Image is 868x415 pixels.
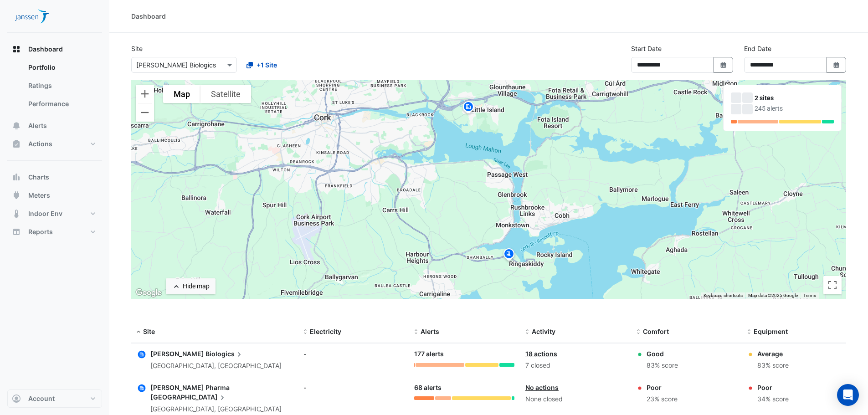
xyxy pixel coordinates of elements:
[7,205,102,223] button: Indoor Env
[150,384,230,391] span: [PERSON_NAME] Pharma
[134,287,164,299] img: Google
[12,139,21,149] app-icon: Actions
[757,383,789,392] div: Poor
[303,383,404,392] div: -
[754,328,788,335] span: Equipment
[421,328,439,335] span: Alerts
[755,93,834,103] div: 2 sites
[21,58,102,77] a: Portfolio
[803,293,816,298] a: Terms (opens in new tab)
[28,173,49,182] span: Charts
[647,360,678,371] div: 83% score
[719,61,728,69] fa-icon: Select Date
[12,173,21,182] app-icon: Charts
[837,384,859,406] div: Open Intercom Messenger
[136,103,154,122] button: Zoom out
[205,349,244,359] span: Biologics
[12,209,21,218] app-icon: Indoor Env
[631,44,662,53] label: Start Date
[748,293,798,298] span: Map data ©2025 Google
[21,77,102,95] a: Ratings
[7,40,102,58] button: Dashboard
[241,57,283,73] button: +1 Site
[461,100,476,116] img: site-pin.svg
[525,384,559,391] a: No actions
[7,186,102,205] button: Meters
[28,191,50,200] span: Meters
[823,276,842,294] button: Toggle fullscreen view
[28,139,52,149] span: Actions
[166,278,216,294] button: Hide map
[28,227,53,236] span: Reports
[525,350,557,358] a: 18 actions
[7,168,102,186] button: Charts
[200,85,251,103] button: Show satellite imagery
[757,349,789,359] div: Average
[7,223,102,241] button: Reports
[744,44,771,53] label: End Date
[150,361,282,371] div: [GEOGRAPHIC_DATA], [GEOGRAPHIC_DATA]
[704,292,743,299] button: Keyboard shortcuts
[414,349,514,359] div: 177 alerts
[28,45,63,54] span: Dashboard
[7,117,102,135] button: Alerts
[163,85,200,103] button: Show street map
[12,191,21,200] app-icon: Meters
[11,7,52,26] img: Company Logo
[7,135,102,153] button: Actions
[414,383,514,393] div: 68 alerts
[183,282,210,291] div: Hide map
[12,45,21,54] app-icon: Dashboard
[303,349,404,359] div: -
[643,328,669,335] span: Comfort
[757,394,789,405] div: 34% score
[647,383,678,392] div: Poor
[647,349,678,359] div: Good
[28,121,47,130] span: Alerts
[131,44,143,53] label: Site
[502,247,516,263] img: site-pin.svg
[150,404,293,415] div: [GEOGRAPHIC_DATA], [GEOGRAPHIC_DATA]
[136,85,154,103] button: Zoom in
[7,58,102,117] div: Dashboard
[150,350,204,358] span: [PERSON_NAME]
[532,328,555,335] span: Activity
[21,95,102,113] a: Performance
[12,121,21,130] app-icon: Alerts
[28,394,55,403] span: Account
[150,392,227,402] span: [GEOGRAPHIC_DATA]
[134,287,164,299] a: Open this area in Google Maps (opens a new window)
[7,389,102,408] button: Account
[525,394,626,405] div: None closed
[257,60,277,70] span: +1 Site
[832,61,841,69] fa-icon: Select Date
[143,328,155,335] span: Site
[310,328,341,335] span: Electricity
[525,360,626,371] div: 7 closed
[12,227,21,236] app-icon: Reports
[131,11,166,21] div: Dashboard
[647,394,678,405] div: 23% score
[755,104,834,113] div: 245 alerts
[28,209,62,218] span: Indoor Env
[757,360,789,371] div: 83% score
